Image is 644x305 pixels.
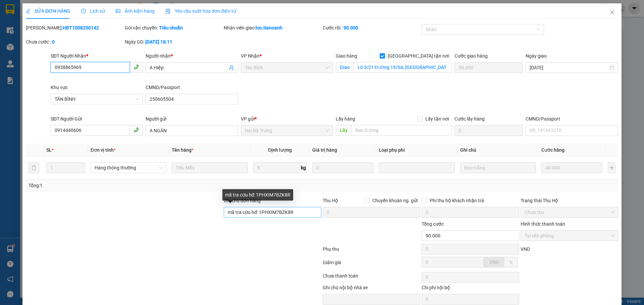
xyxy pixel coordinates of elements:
span: VP Nhận [241,53,260,59]
label: Cước lấy hàng [454,116,485,122]
span: Tân Bình [245,63,329,73]
span: Lấy tận nơi [423,115,452,123]
div: Chi phí nội bộ [422,284,519,294]
button: plus [608,162,615,173]
input: Ghi chú đơn hàng [224,207,321,218]
button: Close [603,3,622,22]
th: Ghi chú [458,144,539,157]
span: Hai Bà Trưng [245,126,329,136]
span: edit [26,9,31,13]
span: Giá trị hàng [312,147,337,153]
input: VD: Bàn, Ghế [172,162,248,173]
span: TÂN BÌNH [55,94,139,104]
span: phone [133,127,139,133]
span: clock-circle [81,9,86,13]
input: Ngày giao [530,64,608,71]
input: Cước lấy hàng [454,125,523,136]
b: [DATE] 18:11 [145,39,172,45]
span: Cước hàng [541,147,565,153]
div: Trạng thái Thu Hộ [521,197,618,204]
span: Lấy [336,125,351,136]
th: Loại phụ phí [376,144,457,157]
span: kg [300,162,307,173]
div: SĐT Người Nhận [51,52,143,60]
div: Chưa cước : [26,38,123,46]
span: user-add [229,65,234,70]
span: Yêu cầu xuất hóa đơn điện tử [165,8,236,14]
div: Ghi chú nội bộ nhà xe [323,284,420,294]
span: VND [489,259,499,265]
b: Tiêu chuẩn [159,25,183,30]
b: HBT1008250142 [63,25,99,30]
span: Thu Hộ [323,198,338,203]
input: Dọc đường [351,125,452,136]
button: delete [29,162,39,173]
div: Nhân viên giao: [224,24,321,31]
span: Đơn vị tính [91,147,116,153]
b: 0 [52,39,55,45]
input: Cước giao hàng [454,62,523,73]
span: Tại văn phòng [525,231,614,241]
span: Chưa thu [525,207,614,217]
div: Khu vực [51,84,143,91]
span: Chuyển khoản ng. gửi [370,197,420,204]
div: Cước rồi : [323,24,420,31]
div: Giảm giá [322,259,421,271]
img: icon [165,9,171,14]
span: SL [46,147,52,153]
input: Giao tận nơi [354,62,452,73]
input: 0 [312,162,373,173]
label: Cước giao hàng [454,53,488,59]
div: VP gửi [241,115,333,123]
span: Hàng thông thường [95,163,162,173]
div: Ngày GD: [125,38,222,46]
b: 90.000 [343,25,358,30]
b: loc.tienoanh [256,25,282,30]
span: close [609,10,615,15]
span: VND [521,246,530,252]
div: Gói vận chuyển: [125,24,222,31]
span: Tổng cước [422,221,444,227]
span: [GEOGRAPHIC_DATA] tận nơi [385,52,452,60]
span: SỬA ĐƠN HÀNG [26,8,70,14]
div: [PERSON_NAME]: [26,24,123,31]
div: CMND/Passport [146,84,238,91]
label: Ngày giao [526,53,547,59]
span: Tên hàng [172,147,194,153]
div: CMND/Passport [526,115,618,123]
div: Chưa thanh toán [322,272,421,284]
input: 0 [541,162,602,173]
span: phone [133,64,139,70]
span: Giao [336,62,354,73]
span: Giao hàng [336,53,357,59]
span: Ảnh kiện hàng [116,8,155,14]
div: Tổng: 1 [29,182,249,189]
span: Định lượng [268,147,292,153]
span: Lịch sử [81,8,105,14]
span: Phí thu hộ khách nhận trả [427,197,487,204]
div: Người nhận [146,52,238,60]
span: Lấy hàng [336,116,355,122]
div: SĐT Người Gửi [51,115,143,123]
input: Ghi Chú [460,162,536,173]
div: Người gửi [146,115,238,123]
label: Hình thức thanh toán [521,221,565,227]
div: Phụ thu [322,245,421,257]
span: % [509,259,513,265]
div: mã tra cứu hđ: 1PHXIM7BZK8R [222,189,293,201]
span: picture [116,9,120,13]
